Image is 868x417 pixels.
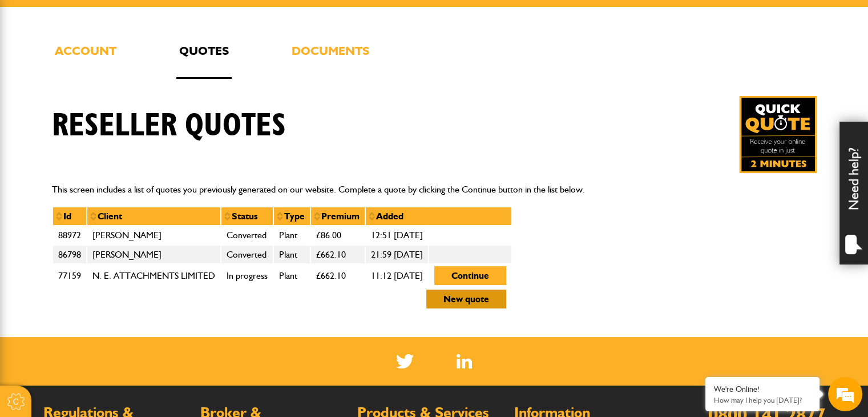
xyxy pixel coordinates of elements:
[289,41,372,79] a: Documents
[53,245,87,264] td: 86798
[714,396,811,404] p: How may I help you today?
[87,226,221,245] td: [PERSON_NAME]
[310,264,365,287] td: £662.10
[839,122,868,264] div: Need help?
[310,226,365,245] td: £86.00
[52,107,286,145] h1: Reseller quotes
[176,41,232,79] a: Quotes
[53,207,87,226] th: Id
[87,245,221,264] td: [PERSON_NAME]
[273,207,310,226] th: Type
[365,245,429,264] td: 21:59 [DATE]
[714,384,811,394] div: We're Online!
[740,96,817,173] img: Quick Quote
[87,264,221,287] td: N. E. ATTACHMENTS LIMITED
[53,264,87,287] td: 77159
[221,226,273,245] td: Converted
[365,207,512,226] th: Added
[310,245,365,264] td: £662.10
[426,290,506,308] button: New quote
[53,226,87,245] td: 88972
[365,226,429,245] td: 12:51 [DATE]
[396,354,414,368] img: Twitter
[457,354,472,368] img: Linked In
[273,226,310,245] td: Plant
[221,207,273,226] th: Status
[310,207,365,226] th: Premium
[221,245,273,264] td: Converted
[365,264,429,287] td: 11:12 [DATE]
[87,207,221,226] th: Client
[434,266,506,285] button: Continue
[52,41,119,79] a: Account
[52,182,817,197] p: This screen includes a list of quotes you previously generated on our website. Complete a quote b...
[221,264,273,287] td: In progress
[273,264,310,287] td: Plant
[457,354,472,368] a: LinkedIn
[740,96,817,173] a: Get your insurance quote in just 2-minutes
[273,245,310,264] td: Plant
